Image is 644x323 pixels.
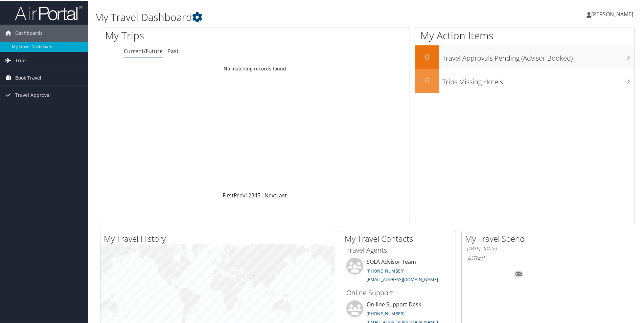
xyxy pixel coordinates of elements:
[467,254,571,261] h6: Total
[15,69,41,86] span: Book Travel
[105,28,276,42] h1: My Trips
[467,254,473,261] span: $0
[15,86,51,103] span: Travel Approval
[15,24,43,41] span: Dashboards
[223,191,234,198] a: First
[415,45,635,68] a: 0Travel Approvals Pending (Advisor Booked)
[442,73,635,86] h3: Trips Missing Hotels
[234,191,245,198] a: Prev
[516,272,522,276] tspan: 0%
[15,4,83,20] img: airportal-logo.png
[15,51,27,68] span: Trips
[345,232,456,244] h2: My Travel Contacts
[100,62,410,74] td: No matching records found
[95,9,458,24] h1: My Travel Dashboard
[264,191,276,198] a: Next
[586,3,640,24] a: [PERSON_NAME]
[415,74,439,85] h2: 0
[591,10,633,17] span: [PERSON_NAME]
[415,50,439,62] h2: 0
[367,267,405,273] a: [PHONE_NUMBER]
[276,191,287,198] a: Last
[467,245,571,251] h6: [DATE] - [DATE]
[367,310,405,316] a: [PHONE_NUMBER]
[415,68,635,92] a: 0Trips Missing Hotels
[346,287,451,297] h3: Online Support
[465,232,576,244] h2: My Travel Spend
[257,191,260,198] a: 5
[442,49,635,62] h3: Travel Approvals Pending (Advisor Booked)
[346,245,451,254] h3: Travel Agents
[248,191,251,198] a: 2
[245,191,248,198] a: 1
[104,232,335,244] h2: My Travel History
[260,191,264,198] span: …
[124,47,163,54] a: Current/Future
[343,257,454,285] li: SOLA Advisor Team
[167,47,179,54] a: Past
[415,28,635,42] h1: My Action Items
[251,191,254,198] a: 3
[254,191,257,198] a: 4
[367,276,438,282] a: [EMAIL_ADDRESS][DOMAIN_NAME]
